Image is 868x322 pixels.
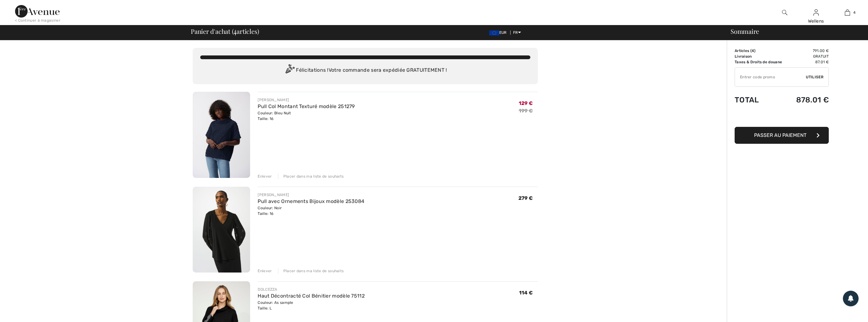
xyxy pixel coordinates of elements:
img: Pull avec Ornements Bijoux modèle 253084 [193,187,250,273]
img: Mes infos [813,9,819,16]
a: 4 [832,9,863,16]
a: Se connecter [813,9,819,15]
span: FR [513,30,521,35]
div: < Continuer à magasiner [15,18,61,23]
td: Total [735,89,790,111]
a: Haut Décontracté Col Bénitier modèle 75112 [258,293,365,299]
div: Enlever [258,174,272,179]
img: Pull Col Montant Texturé modèle 251279 [193,92,250,178]
span: Panier d'achat ( articles) [191,28,259,34]
a: Pull Col Montant Texturé modèle 251279 [258,103,355,109]
div: DOLCEZZA [258,287,365,292]
img: Mon panier [845,9,850,16]
div: Placer dans ma liste de souhaits [278,174,344,179]
div: Placer dans ma liste de souhaits [278,268,344,274]
span: 4 [233,27,237,35]
span: Passer au paiement [754,132,806,138]
span: 4 [752,49,754,53]
div: Couleur: Noir Taille: 16 [258,205,364,216]
td: 791.00 € [790,48,829,54]
span: EUR [489,30,509,35]
a: Pull avec Ornements Bijoux modèle 253084 [258,198,364,204]
div: Enlever [258,268,272,274]
div: [PERSON_NAME] [258,192,364,198]
span: 129 € [519,100,533,106]
div: Couleur: As sample Taille: L [258,300,365,311]
img: 1ère Avenue [15,5,60,18]
input: Code promo [735,68,806,86]
button: Passer au paiement [735,127,829,144]
td: 87.01 € [790,59,829,65]
div: [PERSON_NAME] [258,97,355,103]
td: Livraison [735,54,790,59]
div: Félicitations ! Votre commande sera expédiée GRATUITEMENT ! [200,64,530,77]
div: Wellens [801,18,831,24]
div: Sommaire [723,28,864,34]
span: 4 [853,10,855,15]
span: 114 € [519,290,533,296]
img: Euro [489,30,499,35]
td: 878.01 € [790,89,829,111]
span: 279 € [518,195,533,201]
img: Congratulation2.svg [283,64,296,77]
td: Taxes & Droits de douane [735,59,790,65]
div: Couleur: Bleu Nuit Taille: 16 [258,110,355,122]
iframe: PayPal [735,111,829,125]
td: Articles ( ) [735,48,790,54]
s: 199 € [519,108,533,114]
td: Gratuit [790,54,829,59]
img: recherche [782,9,787,16]
span: Utiliser [806,74,823,80]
